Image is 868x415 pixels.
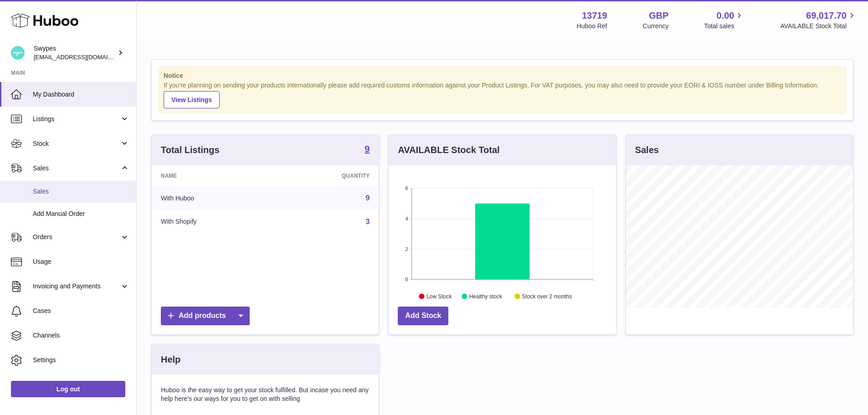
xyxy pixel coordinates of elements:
h3: Help [161,354,180,366]
strong: 13719 [582,10,607,22]
strong: Notice [164,72,841,80]
span: Usage [33,257,129,266]
span: My Dashboard [33,90,129,99]
a: 0.00 Total sales [704,10,745,31]
a: Log out [11,381,125,397]
span: Sales [33,187,129,196]
a: Add products [161,307,250,325]
strong: GBP [649,10,668,22]
text: 6 [406,185,408,191]
text: 0 [406,277,408,282]
span: Cases [33,307,129,315]
td: With Huboo [152,186,274,210]
span: Invoicing and Payments [33,282,120,291]
h3: Total Listings [161,144,220,156]
div: Swypes [34,44,116,61]
a: 69,017.70 AVAILABLE Stock Total [780,10,857,31]
div: If you're planning on sending your products internationally please add required customs informati... [164,81,841,108]
span: 0.00 [717,10,734,22]
span: Sales [33,164,120,173]
span: Channels [33,331,129,340]
span: Total sales [704,22,745,31]
h3: Sales [635,144,659,156]
img: internalAdmin-13719@internal.huboo.com [11,46,25,60]
th: Name [152,165,274,186]
span: Settings [33,356,129,364]
text: 4 [406,216,408,221]
text: Low Stock [426,293,452,299]
a: Add Stock [398,307,448,325]
span: Stock [33,139,120,148]
td: With Shopify [152,210,274,234]
span: Listings [33,115,120,123]
span: AVAILABLE Stock Total [780,22,857,31]
div: Currency [643,22,669,31]
span: 69,017.70 [806,10,847,22]
span: Add Manual Order [33,210,129,218]
strong: 9 [365,144,370,154]
text: Stock over 2 months [522,293,572,299]
p: Huboo is the easy way to get your stock fulfilled. But incase you need any help here's our ways f... [161,386,370,403]
div: Huboo Ref [577,22,607,31]
a: 9 [365,144,370,155]
a: 9 [365,194,370,202]
span: Orders [33,233,120,241]
span: [EMAIL_ADDRESS][DOMAIN_NAME] [34,53,134,61]
text: Healthy stock [469,293,503,299]
th: Quantity [274,165,379,186]
a: View Listings [164,91,220,108]
text: 2 [406,246,408,251]
h3: AVAILABLE Stock Total [398,144,499,156]
a: 3 [365,218,370,225]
